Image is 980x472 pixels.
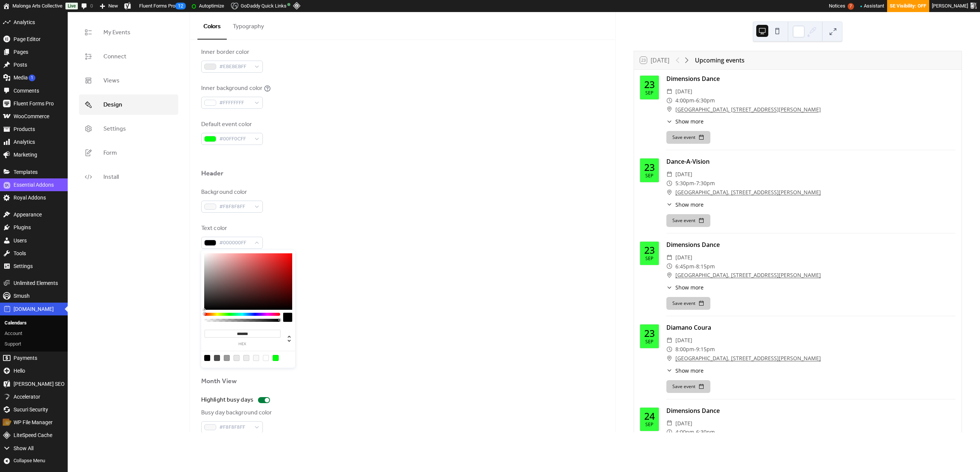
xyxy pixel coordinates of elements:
[65,3,78,9] a: Live
[644,329,655,338] div: 23
[645,91,654,96] div: Sep
[645,174,654,178] div: Sep
[219,203,251,212] span: #F8F8F8FF
[204,355,210,361] div: rgb(0, 0, 0)
[103,28,130,37] span: My Events
[666,179,672,188] div: ​
[79,70,178,91] a: Views
[675,271,821,280] a: [GEOGRAPHIC_DATA], [STREET_ADDRESS][PERSON_NAME]
[224,355,230,361] div: rgb(153, 153, 153)
[696,262,715,271] span: 8:15pm
[253,355,259,361] div: rgb(248, 248, 248)
[234,355,240,361] div: rgb(231, 231, 231)
[666,188,672,197] div: ​
[694,96,696,105] span: -
[645,256,654,261] div: Sep
[204,342,280,346] label: hex
[263,355,269,361] div: rgb(255, 255, 255)
[666,214,710,227] button: Save event
[666,87,672,96] div: ​
[201,377,237,386] div: Month View
[666,117,672,125] div: ​
[848,3,854,10] span: 7
[666,380,710,393] button: Save event
[201,408,272,417] div: Busy day background color
[103,100,122,110] span: Design
[103,52,126,61] span: Connect
[201,120,261,129] div: Default event color
[201,169,224,178] div: Header
[103,76,120,85] span: Views
[273,355,279,361] div: rgb(0, 255, 12)
[666,283,704,291] button: ​Show more
[675,170,692,179] span: [DATE]
[666,96,672,105] div: ​
[675,96,694,105] span: 4:00pm
[694,428,696,437] span: -
[675,179,694,188] span: 5:30pm
[666,354,672,363] div: ​
[201,84,262,93] div: Inner background color
[666,240,956,249] div: Dimensions Dance
[666,406,956,415] div: Dimensions Dance
[675,87,692,96] span: [DATE]
[666,170,672,179] div: ​
[696,428,715,437] span: 6:30pm
[644,80,655,89] div: 23
[219,99,251,108] span: #FFFFFFFF
[666,336,672,345] div: ​
[666,201,704,209] button: ​Show more
[219,423,251,432] span: #F8F8F8FF
[675,354,821,363] a: [GEOGRAPHIC_DATA], [STREET_ADDRESS][PERSON_NAME]
[214,355,220,361] div: rgb(74, 74, 74)
[694,179,696,188] span: -
[675,345,694,354] span: 8:00pm
[227,11,270,39] button: Typography
[695,56,745,65] div: Upcoming events
[694,262,696,271] span: -
[675,262,694,271] span: 6:45pm
[696,96,715,105] span: 6:30pm
[175,3,186,9] span: 12
[31,75,33,80] span: 1
[675,336,692,345] span: [DATE]
[696,345,715,354] span: 9:15pm
[666,131,710,144] button: Save event
[666,323,956,332] div: Diamano Coura
[666,105,672,114] div: ​
[666,157,956,166] div: Dance-A-Vision
[666,367,704,375] button: ​Show more
[644,411,655,421] div: 24
[666,428,672,437] div: ​
[201,396,253,405] div: Highlight busy days
[675,105,821,114] a: [GEOGRAPHIC_DATA], [STREET_ADDRESS][PERSON_NAME]
[666,283,672,291] div: ​
[645,340,654,344] div: Sep
[675,367,704,375] span: Show more
[666,201,672,209] div: ​
[666,117,704,125] button: ​Show more
[201,188,261,197] div: Background color
[675,188,821,197] a: [GEOGRAPHIC_DATA], [STREET_ADDRESS][PERSON_NAME]
[201,224,261,233] div: Text color
[666,271,672,280] div: ​
[694,345,696,354] span: -
[197,11,227,40] button: Colors
[201,48,261,57] div: Inner border color
[666,297,710,310] button: Save event
[675,201,704,209] span: Show more
[645,422,654,427] div: Sep
[219,62,251,72] span: #EBEBEBFF
[103,125,126,134] span: Settings
[675,117,704,125] span: Show more
[79,143,178,163] a: Form
[666,253,672,262] div: ​
[79,94,178,115] a: Design
[675,283,704,291] span: Show more
[103,173,119,182] span: Install
[219,135,251,144] span: #00FF0CFF
[103,149,117,158] span: Form
[79,22,178,43] a: My Events
[666,74,956,83] div: Dimensions Dance
[675,253,692,262] span: [DATE]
